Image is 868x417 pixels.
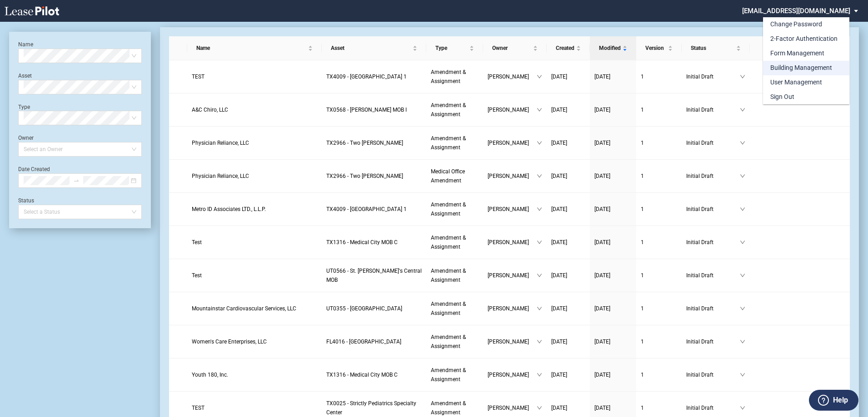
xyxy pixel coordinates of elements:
div: 2-Factor Authentication [770,34,838,44]
div: Sign Out [770,93,794,102]
div: Form Management [770,49,824,58]
div: User Management [770,78,822,87]
div: Change Password [770,20,822,29]
div: Building Management [770,64,832,73]
button: Help [809,390,858,411]
label: Help [833,394,848,406]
